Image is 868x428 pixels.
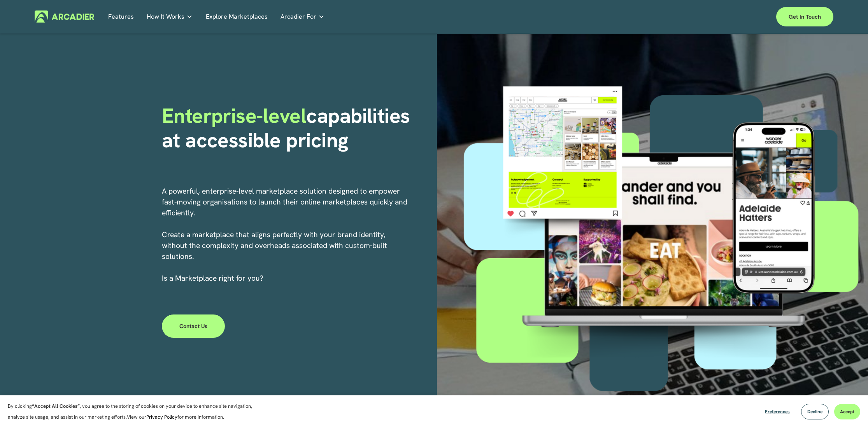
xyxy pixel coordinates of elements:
span: How It Works [147,11,184,22]
p: By clicking , you agree to the storing of cookies on your device to enhance site navigation, anal... [8,401,261,423]
p: A powerful, enterprise-level marketplace solution designed to empower fast-moving organisations t... [162,186,409,284]
span: Preferences [765,409,790,415]
a: s a Marketplace right for you? [164,273,263,283]
a: Features [108,10,134,23]
strong: “Accept All Cookies” [32,403,80,409]
a: Privacy Policy [146,414,177,420]
a: folder dropdown [147,10,193,23]
strong: capabilities at accessible pricing [162,102,416,153]
a: Contact Us [162,314,225,338]
span: Decline [807,409,822,415]
iframe: Chat Widget [829,391,868,428]
div: Widget de chat [829,391,868,428]
a: folder dropdown [281,10,324,23]
img: Arcadier [35,10,94,23]
span: Arcadier For [281,11,316,22]
button: Decline [801,404,829,419]
span: Enterprise-level [162,102,307,129]
span: I [162,273,263,283]
a: Explore Marketplaces [206,10,268,23]
button: Preferences [759,404,796,419]
a: Get in touch [776,7,833,26]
